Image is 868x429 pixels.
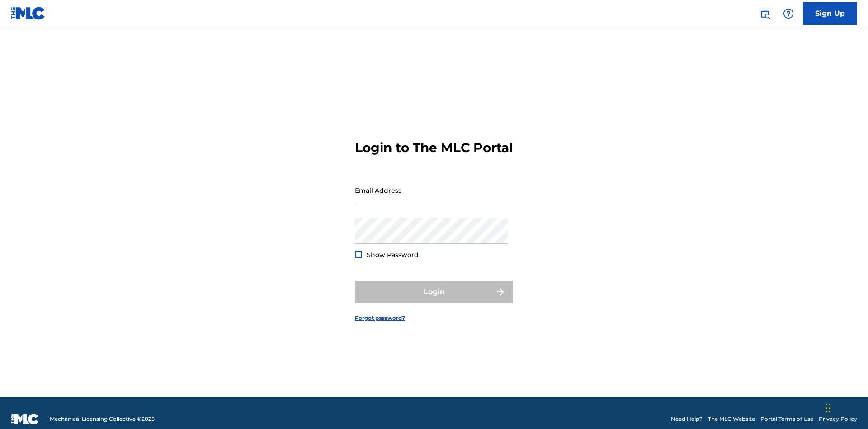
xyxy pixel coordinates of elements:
[759,8,770,19] img: search
[783,8,794,19] img: help
[11,7,46,20] img: MLC Logo
[355,140,513,156] h3: Login to The MLC Portal
[760,415,813,423] a: Portal Terms of Use
[367,251,419,259] span: Show Password
[756,5,774,23] a: Public Search
[671,415,703,423] a: Need Help?
[823,386,868,429] iframe: Chat Widget
[819,415,857,423] a: Privacy Policy
[11,414,39,424] img: logo
[803,2,857,25] a: Sign Up
[779,5,797,23] div: Help
[708,415,755,423] a: The MLC Website
[826,395,831,422] div: Drag
[50,415,155,423] span: Mechanical Licensing Collective © 2025
[355,314,405,322] a: Forgot password?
